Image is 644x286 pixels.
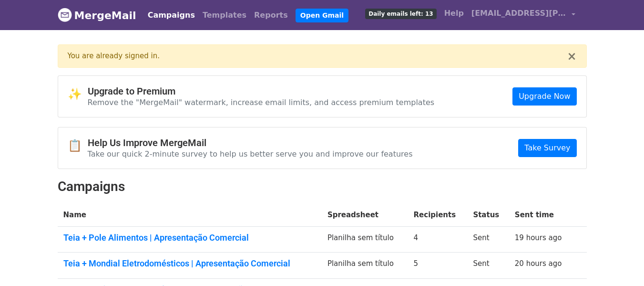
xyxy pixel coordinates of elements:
[322,226,408,253] td: Planilha sem título
[68,87,88,101] span: ✨
[322,253,408,279] td: Planilha sem título
[58,204,322,226] th: Name
[88,97,435,107] p: Remove the "MergeMail" watermark, increase email limits, and access premium templates
[68,139,88,153] span: 📋
[58,8,72,22] img: MergeMail logo
[467,204,509,226] th: Status
[467,226,509,253] td: Sent
[68,51,567,62] div: You are already signed in.
[63,233,316,243] a: Teia + Pole Alimentos | Apresentação Comercial
[58,5,136,25] a: MergeMail
[408,226,468,253] td: 4
[440,4,468,23] a: Help
[408,253,468,279] td: 5
[509,204,574,226] th: Sent time
[567,51,576,62] button: ×
[471,8,567,19] span: [EMAIL_ADDRESS][PERSON_NAME][DOMAIN_NAME]
[250,6,292,25] a: Reports
[361,4,440,23] a: Daily emails left: 13
[199,6,250,25] a: Templates
[58,179,587,195] h2: Campaigns
[322,204,408,226] th: Spreadsheet
[88,85,435,97] h4: Upgrade to Premium
[467,253,509,279] td: Sent
[518,139,576,157] a: Take Survey
[515,233,562,242] a: 19 hours ago
[144,6,199,25] a: Campaigns
[63,258,316,269] a: Teia + Mondial Eletrodomésticos | Apresentação Comercial
[296,9,348,22] a: Open Gmail
[468,4,579,26] a: [EMAIL_ADDRESS][PERSON_NAME][DOMAIN_NAME]
[88,149,413,159] p: Take our quick 2-minute survey to help us better serve you and improve our features
[512,87,576,106] a: Upgrade Now
[88,137,413,148] h4: Help Us Improve MergeMail
[408,204,468,226] th: Recipients
[365,9,436,19] span: Daily emails left: 13
[515,259,562,268] a: 20 hours ago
